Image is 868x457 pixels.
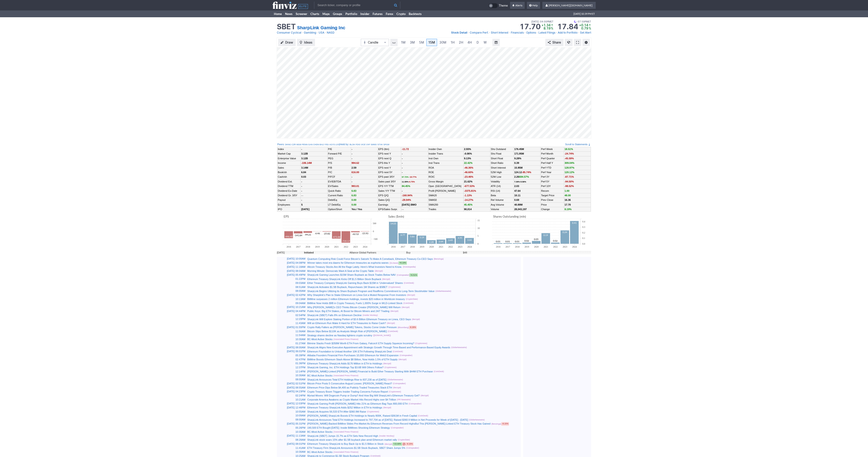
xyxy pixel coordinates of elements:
a: SharpLink stock soars 15% after $1.5B buyback plan amid Ethereum market rally [307,438,397,441]
a: BC-Most Active Stocks [307,451,332,453]
a: SharpLink Announces Total ETH Holdings Increased to 797,704 as of [DATE]; Raised $360.9 Million i... [307,418,468,421]
a: MGM [296,143,301,146]
a: Options [526,30,536,35]
small: 7.36% 8.56% [514,181,526,183]
td: Insider Trans [428,152,463,156]
a: 1H [449,39,457,46]
td: Perf Quarter [541,156,564,161]
div: | : [339,143,389,146]
td: Quick Ratio [327,189,351,193]
a: Target Price [541,194,554,197]
a: AGYS [329,143,335,146]
td: Inst Own [428,156,463,161]
a: Forex [384,10,395,17]
a: Add to Portfolio [558,30,578,35]
span: % [551,26,553,30]
span: • [536,30,538,35]
img: nic2x2.gif [277,255,432,257]
a: News [283,10,294,17]
span: Latest Filings [539,31,555,34]
a: Morning Minute: Democrats Want A Seat at the Crypto Table [307,270,374,272]
a: Altcoin Treasury Stocks Are All the Rage Lately. Here's What Investors Need to Know. [307,265,402,268]
a: SharpLink Begins Utilizing its Share Buyback Program and Reaffirms Commitment to Long-Term Stockh... [307,290,435,292]
a: PENN [302,143,307,146]
span: 67.72% [402,176,408,178]
a: SharpLink Aligns New Executive Appointment with Strategic Growth Through Time-Based and Performan... [307,346,450,349]
td: Book/sh [277,170,301,174]
b: 2.03 [514,185,519,187]
td: EPS Y/Y TTM [378,184,401,189]
a: Financials [511,30,524,35]
a: Ethereum Treasury SharpLink Adds $252 Million in ETH to Holdings [307,406,382,409]
a: 1.00 [565,189,569,192]
span: -24.74% [565,152,574,155]
button: Interval [390,39,398,46]
span: W [484,40,487,44]
span: 309.04% [565,162,574,164]
a: 15M [426,39,437,46]
span: • [524,30,526,35]
td: Oper. [GEOGRAPHIC_DATA] [428,184,463,189]
a: BC-Most Active Stocks [307,374,332,377]
a: Insider [359,10,371,17]
small: - - [402,208,403,211]
b: 9.28% [514,157,521,160]
td: Forward P/E [327,152,351,156]
a: Recom [541,189,549,192]
a: 5M [417,39,426,46]
td: EPS next Y [378,165,401,170]
b: - [301,180,302,183]
a: W [482,39,489,46]
td: Enterprise Value [277,156,301,161]
b: 3.12B [301,152,308,155]
a: Ethereum Treasury SharpLink Adds $176 Million in ETH to Holdings [307,362,382,365]
span: [DATE] 10:39 PM ET [573,10,595,17]
a: BC-Most Active Stocks [307,338,332,341]
a: SPGM [383,143,389,146]
a: [PERSON_NAME]-Backed BitMine Slides Pre-Market As Ethereum Reverses From Record HighsBut This [PE... [307,422,490,425]
strong: 17.84 [557,23,578,30]
td: Dividend Ex-Date [277,189,301,193]
span: Draw [285,40,293,45]
span: 8.19 [543,26,551,30]
a: Scroll to Statements [565,143,591,146]
a: Portfolio [344,10,359,17]
span: • [577,20,578,24]
span: 128.97% [565,166,574,169]
a: Theme [488,3,508,8]
span: 5M [419,40,424,44]
span: • [489,30,490,35]
a: 1M [399,39,408,46]
td: Insider Own [428,147,463,152]
span: • [539,20,540,24]
a: Set Alert [580,30,591,35]
span: -6.75% [408,181,415,183]
b: 15.95M [514,166,523,169]
b: 21.62% [464,180,472,183]
td: Perf 3Y [541,175,564,179]
td: Market Cap [277,152,301,156]
a: SharpLink Gaming, Inc. ETH Holdings Top $3.6B Will Others Follow? [307,366,384,369]
span: • [578,30,580,35]
img: nic2x2.gif [277,249,432,251]
span: 84.45% [402,185,410,187]
span: -677.53% [464,185,475,187]
a: Public Keys: Big ETH Stakes, AI Boost for Bitcoin Miners and 24/7 Trading [307,310,389,312]
a: [PERSON_NAME][DOMAIN_NAME] [542,2,596,9]
span: 0.79 [581,26,588,30]
a: Winner takes most era dawns for Ethereum treasuries as euphoria wanes [307,261,389,264]
td: P/E [327,147,351,152]
td: Gross Margin [428,179,463,184]
b: - [301,185,302,187]
span: D [477,40,479,44]
button: Ideas [297,39,315,46]
td: Sales past 3/5Y [378,179,401,184]
button: Share [545,39,563,46]
td: P/S [327,161,351,165]
a: Alerts [510,2,525,9]
span: 15M [428,40,435,44]
button: Draw [278,39,296,46]
a: Crypto [395,10,407,17]
a: Help [527,2,540,9]
a: M [489,39,496,46]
